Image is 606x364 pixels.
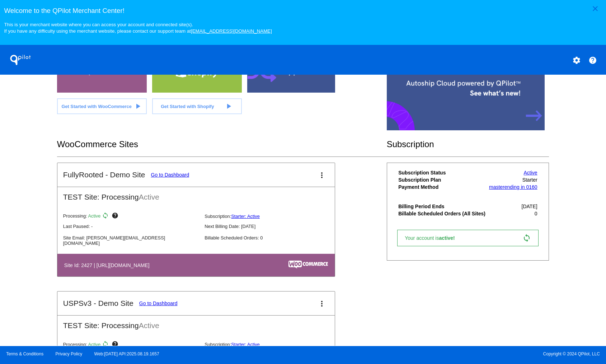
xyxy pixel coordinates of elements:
[112,212,120,221] mat-icon: help
[535,211,537,216] span: 0
[4,22,272,34] small: This is your merchant website where you can access your account and connected site(s). If you hav...
[522,234,531,242] mat-icon: sync
[102,341,111,349] mat-icon: sync
[309,351,600,356] span: Copyright © 2024 QPilot, LLC
[94,351,159,356] a: Web:[DATE] API:2025.08.19.1657
[57,187,335,201] h2: TEST Site: Processing
[205,224,340,229] p: Next Billing Date: [DATE]
[61,104,131,109] span: Get Started with WooCommerce
[4,7,602,15] h3: Welcome to the QPilot Merchant Center!
[191,28,272,34] a: [EMAIL_ADDRESS][DOMAIN_NAME]
[112,341,120,349] mat-icon: help
[205,214,340,219] p: Subscription:
[63,341,199,349] p: Processing:
[439,235,458,241] span: active!
[63,224,199,229] p: Last Paused: -
[64,262,153,268] h4: Site Id: 2427 | [URL][DOMAIN_NAME]
[489,184,537,190] a: masterending in 0160
[522,177,537,183] span: Starter
[152,98,242,114] a: Get Started with Shopify
[524,170,537,176] a: Active
[318,171,326,179] mat-icon: more_vert
[63,212,199,221] p: Processing:
[57,316,335,330] h2: TEST Site: Processing
[588,56,597,65] mat-icon: help
[63,171,145,179] h2: FullyRooted - Demo Site
[288,261,328,269] img: c53aa0e5-ae75-48aa-9bee-956650975ee5
[522,204,537,209] span: [DATE]
[489,184,504,190] span: master
[591,4,600,13] mat-icon: close
[161,104,214,109] span: Get Started with Shopify
[102,212,111,221] mat-icon: sync
[139,300,178,306] a: Go to Dashboard
[387,139,549,149] h2: Subscription
[398,184,487,190] th: Payment Method
[139,193,159,201] span: Active
[57,139,387,149] h2: WooCommerce Sites
[224,102,233,111] mat-icon: play_arrow
[139,321,159,330] span: Active
[88,342,101,347] span: Active
[57,98,147,114] a: Get Started with WooCommerce
[6,53,35,67] h1: QPilot
[231,214,260,219] a: Starter: Active
[63,299,133,308] h2: USPSv3 - Demo Site
[398,210,487,217] th: Billable Scheduled Orders (All Sites)
[88,214,101,219] span: Active
[572,56,581,65] mat-icon: settings
[151,172,189,178] a: Go to Dashboard
[63,235,199,246] p: Site Email: [PERSON_NAME][EMAIL_ADDRESS][DOMAIN_NAME]
[205,342,340,347] p: Subscription:
[205,235,340,241] p: Billable Scheduled Orders: 0
[56,351,83,356] a: Privacy Policy
[398,203,487,210] th: Billing Period Ends
[398,177,487,183] th: Subscription Plan
[405,235,462,241] span: Your account is
[318,299,326,308] mat-icon: more_vert
[133,102,142,111] mat-icon: play_arrow
[231,342,260,347] a: Starter: Active
[6,351,43,356] a: Terms & Conditions
[398,169,487,176] th: Subscription Status
[397,230,538,246] a: Your account isactive! sync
